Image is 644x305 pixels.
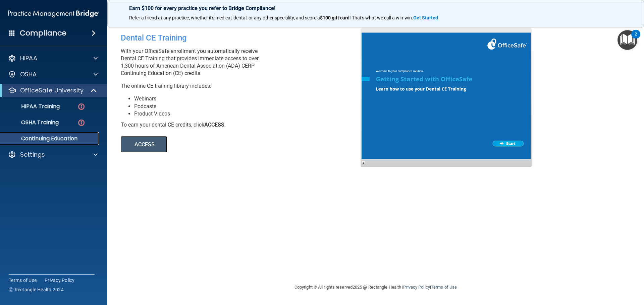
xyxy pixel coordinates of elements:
[8,54,98,62] a: HIPAA
[129,15,320,20] span: Refer a friend at any practice, whether it's medical, dental, or any other speciality, and score a
[253,277,498,298] div: Copyright © All rights reserved 2025 @ Rectangle Health | |
[9,277,37,284] a: Terms of Use
[4,135,96,142] p: Continuing Education
[431,285,457,290] a: Terms of Use
[77,102,86,111] img: danger-circle.6113f641.png
[129,5,622,11] p: Earn $100 for every practice you refer to Bridge Compliance!
[413,15,438,20] strong: Get Started
[20,28,66,38] h4: Compliance
[8,7,99,20] img: PMB logo
[134,110,366,118] li: Product Videos
[8,151,98,159] a: Settings
[121,82,366,90] p: The online CE training library includes:
[121,142,304,147] a: ACCESS
[20,151,45,159] p: Settings
[204,122,224,128] b: ACCESS
[4,119,59,126] p: OSHA Training
[45,277,75,284] a: Privacy Policy
[121,121,366,129] div: To earn your dental CE credits, click .
[8,86,97,94] a: OfficeSafe University
[121,28,366,48] div: Dental CE Training
[134,95,366,102] li: Webinars
[635,34,637,43] div: 2
[618,30,637,50] button: Open Resource Center, 2 new notifications
[350,15,413,20] span: ! That's what we call a win-win.
[20,86,84,94] p: OfficeSafe University
[20,70,37,78] p: OSHA
[8,70,98,78] a: OSHA
[77,119,86,127] img: danger-circle.6113f641.png
[4,103,60,110] p: HIPAA Training
[320,15,350,20] strong: $100 gift card
[403,285,430,290] a: Privacy Policy
[413,15,439,20] a: Get Started
[121,48,366,77] p: With your OfficeSafe enrollment you automatically receive Dental CE Training that provides immedi...
[134,103,366,110] li: Podcasts
[121,136,167,152] button: ACCESS
[9,286,64,293] span: Ⓒ Rectangle Health 2024
[20,54,37,62] p: HIPAA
